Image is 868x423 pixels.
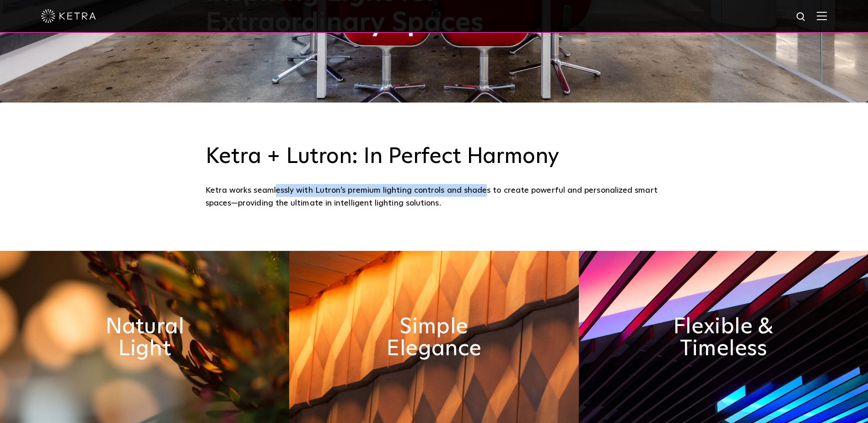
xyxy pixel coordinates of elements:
h2: Flexible & Timeless [655,316,792,360]
img: Hamburger%20Nav.svg [817,11,827,20]
img: ketra-logo-2019-white [41,9,96,23]
img: search icon [796,11,807,23]
h3: Ketra + Lutron: In Perfect Harmony [205,144,663,170]
div: Ketra works seamlessly with Lutron’s premium lighting controls and shades to create powerful and ... [205,184,663,210]
h2: Natural Light [76,316,213,360]
h2: Simple Elegance [365,316,502,360]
